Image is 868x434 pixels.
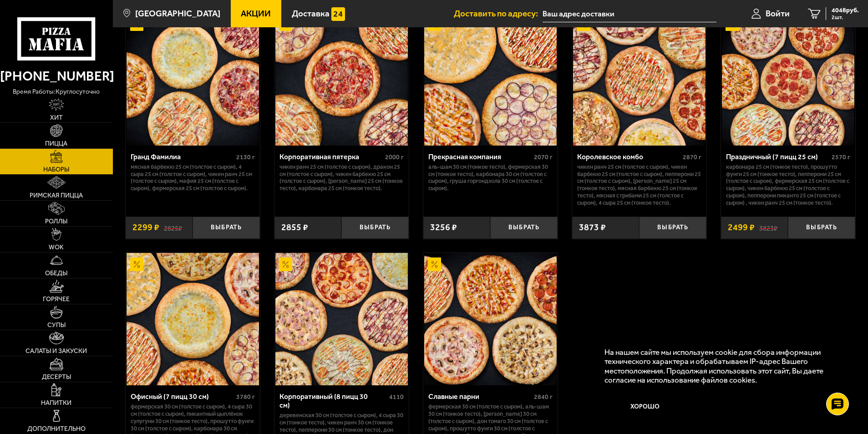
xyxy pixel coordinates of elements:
[428,257,442,271] img: Акционный
[126,253,260,385] a: АкционныйОфисный (7 пицц 30 см)
[274,13,409,146] a: АкционныйКорпоративная пятерка
[281,223,308,232] span: 2855 ₽
[279,257,293,271] img: Акционный
[135,9,220,18] span: [GEOGRAPHIC_DATA]
[430,223,457,232] span: 3256 ₽
[423,13,558,146] a: АкционныйПрекрасная компания
[759,223,777,232] s: 3823 ₽
[47,322,66,328] span: Супы
[274,253,409,385] a: АкционныйКорпоративный (8 пицц 30 см)
[604,348,841,385] p: На нашем сайте мы используем cookie для сбора информации технического характера и обрабатываем IP...
[41,400,71,406] span: Напитки
[331,7,345,21] img: 15daf4d41897b9f0e9f617042186c801.svg
[726,163,850,207] p: Карбонара 25 см (тонкое тесто), Прошутто Фунги 25 см (тонкое тесто), Пепперони 25 см (толстое с с...
[573,13,706,146] img: Королевское комбо
[579,223,606,232] span: 3873 ₽
[543,5,716,22] input: Ваш адрес доставки
[279,152,383,161] div: Корпоративная пятерка
[45,270,67,277] span: Обеды
[25,348,87,354] span: Салаты и закуски
[127,253,259,385] img: Офисный (7 пицц 30 см)
[30,192,83,199] span: Римская пицца
[275,13,408,146] img: Корпоративная пятерка
[385,153,404,161] span: 2000 г
[236,153,255,161] span: 2130 г
[639,217,706,239] button: Выбрать
[766,9,790,18] span: Войти
[131,163,255,192] p: Мясная Барбекю 25 см (толстое с сыром), 4 сыра 25 см (толстое с сыром), Чикен Ранч 25 см (толстое...
[132,223,159,232] span: 2299 ₽
[164,223,182,232] s: 2825 ₽
[236,393,255,401] span: 3780 г
[49,244,64,251] span: WOK
[43,167,69,173] span: Наборы
[241,9,271,18] span: Акции
[428,392,532,401] div: Славные парни
[454,9,543,18] span: Доставить по адресу:
[131,392,234,401] div: Офисный (7 пицц 30 см)
[42,374,71,380] span: Десерты
[721,13,855,146] a: АкционныйПраздничный (7 пицц 25 см)
[127,13,259,146] img: Гранд Фамилиа
[577,152,680,161] div: Королевское комбо
[428,152,532,161] div: Прекрасная компания
[788,217,855,239] button: Выбрать
[577,163,701,207] p: Чикен Ранч 25 см (толстое с сыром), Чикен Барбекю 25 см (толстое с сыром), Пепперони 25 см (толст...
[722,13,854,146] img: Праздничный (7 пицц 25 см)
[130,257,144,271] img: Акционный
[490,217,558,239] button: Выбрать
[43,296,70,303] span: Горячее
[126,13,260,146] a: АкционныйГранд Фамилиа
[279,163,404,192] p: Чикен Ранч 25 см (толстое с сыром), Дракон 25 см (толстое с сыром), Чикен Барбекю 25 см (толстое ...
[424,253,557,385] img: Славные парни
[428,163,553,192] p: Аль-Шам 30 см (тонкое тесто), Фермерская 30 см (тонкое тесто), Карбонара 30 см (толстое с сыром),...
[424,13,557,146] img: Прекрасная компания
[341,217,409,239] button: Выбрать
[604,394,686,421] button: Хорошо
[45,218,67,225] span: Роллы
[572,13,706,146] a: АкционныйКоролевское комбо
[832,7,859,14] span: 4048 руб.
[275,253,408,385] img: Корпоративный (8 пицц 30 см)
[27,426,86,432] span: Дополнительно
[534,393,553,401] span: 2840 г
[50,115,63,121] span: Хит
[193,217,260,239] button: Выбрать
[423,253,558,385] a: АкционныйСлавные парни
[389,393,404,401] span: 4110
[534,153,553,161] span: 2070 г
[131,152,234,161] div: Гранд Фамилиа
[683,153,701,161] span: 2870 г
[728,223,755,232] span: 2499 ₽
[832,153,850,161] span: 2570 г
[279,392,387,409] div: Корпоративный (8 пицц 30 см)
[292,9,330,18] span: Доставка
[726,152,829,161] div: Праздничный (7 пицц 25 см)
[45,141,67,147] span: Пицца
[832,15,859,20] span: 2 шт.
